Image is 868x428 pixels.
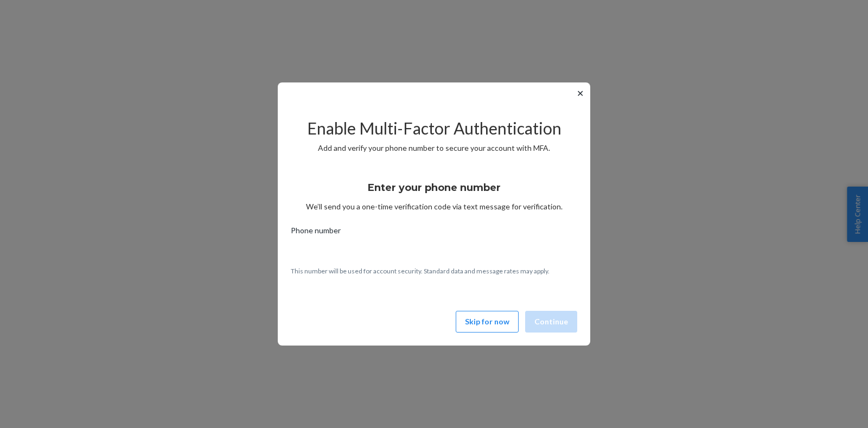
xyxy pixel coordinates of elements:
[291,172,577,212] div: We’ll send you a one-time verification code via text message for verification.
[291,225,341,240] span: Phone number
[291,143,577,154] p: Add and verify your phone number to secure your account with MFA.
[368,181,501,195] h3: Enter your phone number
[456,311,519,333] button: Skip for now
[525,311,577,333] button: Continue
[291,119,577,137] h2: Enable Multi-Factor Authentication
[291,266,577,276] p: This number will be used for account security. Standard data and message rates may apply.
[575,87,586,100] button: ✕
